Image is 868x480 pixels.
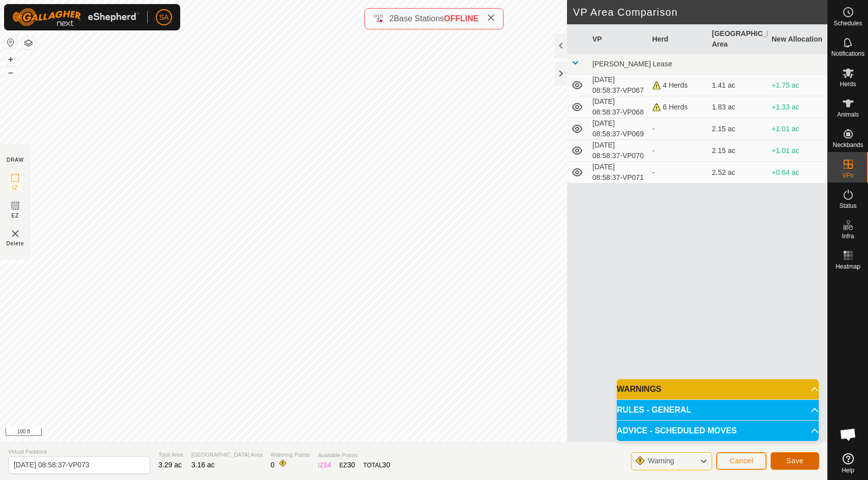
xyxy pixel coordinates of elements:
[159,12,169,23] span: SA
[271,461,275,469] span: 0
[617,385,661,393] span: WARNINGS
[716,452,766,470] button: Cancel
[652,167,704,178] div: -
[191,451,262,459] span: [GEOGRAPHIC_DATA] Area
[786,457,804,465] span: Save
[771,452,819,470] button: Save
[767,75,827,96] td: +1.75 ac
[588,75,648,96] td: [DATE] 08:58:37-VP067
[588,162,648,183] td: [DATE] 08:58:37-VP071
[7,156,24,164] div: DRAW
[836,264,860,270] span: Heatmap
[767,24,827,54] th: New Allocation
[767,96,827,118] td: +1.33 ac
[318,460,331,470] div: IZ
[22,37,35,49] button: Map Layers
[588,24,648,54] th: VP
[648,24,708,54] th: Herd
[652,124,704,134] div: -
[444,14,479,23] span: OFFLINE
[9,228,21,240] img: VP
[271,451,310,459] span: Watering Points
[158,451,183,459] span: Total Area
[648,457,674,465] span: Warning
[588,118,648,140] td: [DATE] 08:58:37-VP069
[363,460,390,470] div: TOTAL
[424,428,454,437] a: Contact Us
[617,379,819,399] p-accordion-header: WARNINGS
[617,427,737,435] span: ADVICE - SCHEDULED MOVES
[617,406,691,414] span: RULES - GENERAL
[617,400,819,420] p-accordion-header: RULES - GENERAL
[828,449,868,477] a: Help
[842,172,853,178] span: VPs
[708,140,768,162] td: 2.15 ac
[588,140,648,162] td: [DATE] 08:58:37-VP070
[588,96,648,118] td: [DATE] 08:58:37-VP068
[8,448,150,456] span: Virtual Paddock
[374,428,412,437] a: Privacy Policy
[592,60,672,68] span: [PERSON_NAME] Lease
[652,102,704,113] div: 6 Herds
[839,203,856,209] span: Status
[837,112,859,118] span: Animals
[389,14,394,23] span: 2
[708,118,768,140] td: 2.15 ac
[708,162,768,183] td: 2.52 ac
[394,14,444,23] span: Base Stations
[729,457,753,465] span: Cancel
[382,461,390,469] span: 30
[831,51,864,57] span: Notifications
[5,66,17,79] button: –
[13,184,18,192] span: IZ
[347,461,355,469] span: 30
[5,53,17,65] button: +
[652,145,704,156] div: -
[833,419,863,450] div: Open chat
[191,461,215,469] span: 3.16 ac
[5,36,17,49] button: Reset Map
[708,96,768,118] td: 1.83 ac
[767,162,827,183] td: +0.64 ac
[340,460,355,470] div: EZ
[767,140,827,162] td: +1.01 ac
[318,451,390,460] span: Available Points
[708,24,768,54] th: [GEOGRAPHIC_DATA] Area
[767,118,827,140] td: +1.01 ac
[158,461,182,469] span: 3.29 ac
[573,6,827,18] h2: VP Area Comparison
[840,81,856,87] span: Herds
[617,421,819,441] p-accordion-header: ADVICE - SCHEDULED MOVES
[708,75,768,96] td: 1.41 ac
[652,80,704,91] div: 4 Herds
[842,467,854,473] span: Help
[323,461,331,469] span: 14
[7,240,24,247] span: Delete
[12,8,139,26] img: Gallagher Logo
[842,233,854,239] span: Infra
[832,142,863,148] span: Neckbands
[833,20,862,26] span: Schedules
[12,212,19,219] span: EZ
